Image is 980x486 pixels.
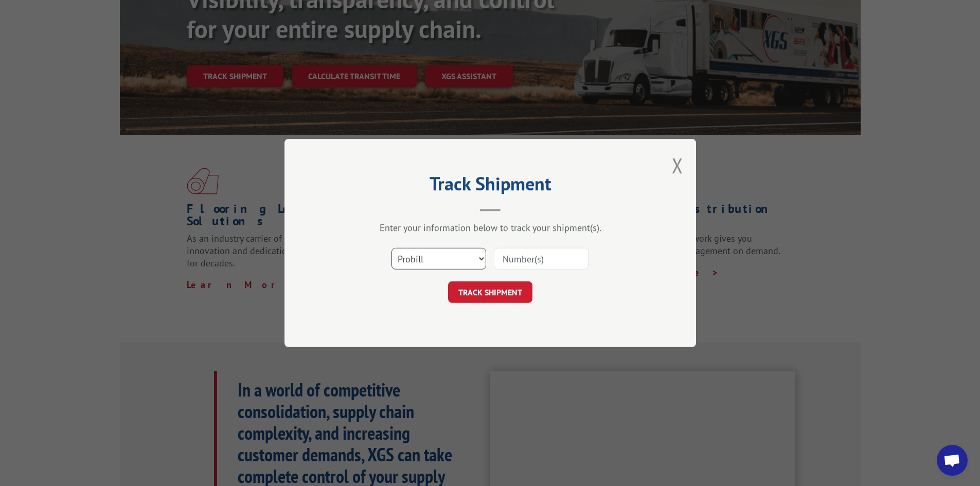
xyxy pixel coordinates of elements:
[494,248,589,269] input: Number(s)
[448,281,532,303] button: TRACK SHIPMENT
[336,222,645,233] div: Enter your information below to track your shipment(s).
[937,445,968,476] div: Open chat
[336,176,645,196] h2: Track Shipment
[672,152,683,179] button: Close modal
